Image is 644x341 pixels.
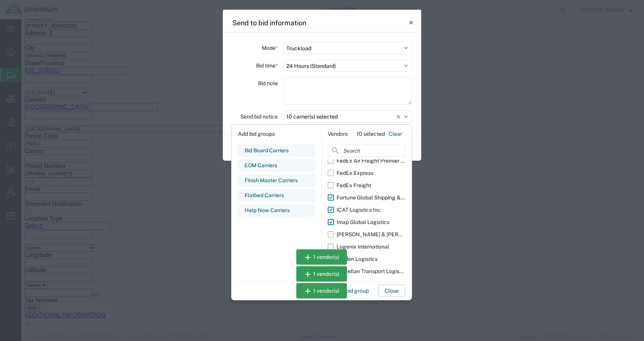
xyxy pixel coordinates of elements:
button: Close [403,15,419,30]
label: Bid time [256,59,278,72]
button: 10 carrier(s) selected [283,110,412,123]
div: Add bid groups [238,128,315,140]
label: Bid note [258,77,278,89]
div: 10 selected [356,130,385,138]
div: Bid Board Carriers [245,147,309,155]
label: Send bid notice [240,110,278,123]
button: Clear [386,128,405,140]
h4: Send to bid information [232,18,306,28]
label: Mode [262,42,278,54]
div: FedEx Air Freight Premier Care [337,157,405,165]
input: Search [328,145,405,157]
div: Vendors [328,130,348,138]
